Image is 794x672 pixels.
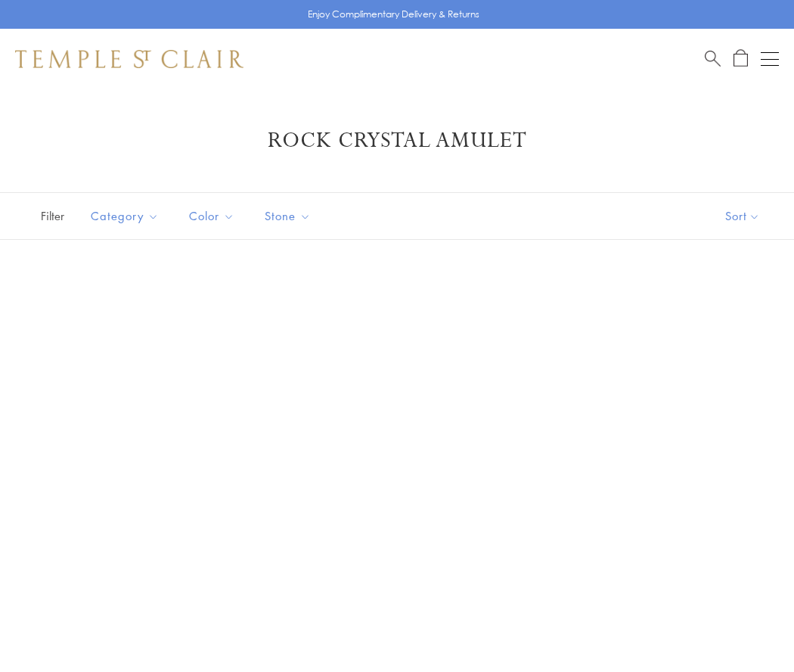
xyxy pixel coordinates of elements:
[257,207,322,226] span: Stone
[761,50,779,68] button: Open navigation
[253,199,322,233] button: Stone
[79,199,170,233] button: Category
[15,50,243,68] img: Temple St. Clair
[308,7,479,22] p: Enjoy Complimentary Delivery & Returns
[691,193,794,239] button: Show sort by
[705,49,721,68] a: Search
[38,127,756,154] h1: Rock Crystal Amulet
[178,199,246,233] button: Color
[83,207,170,226] span: Category
[181,207,246,226] span: Color
[734,49,748,68] a: Open Shopping Bag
